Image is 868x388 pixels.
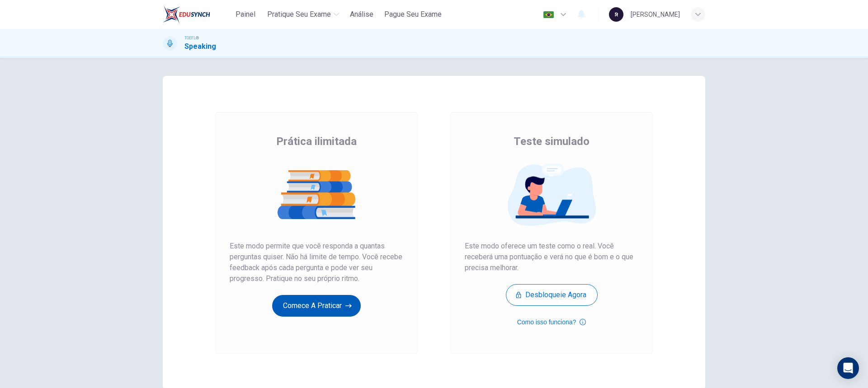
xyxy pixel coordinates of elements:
button: Como isso funciona? [517,317,586,327]
button: Comece a praticar [272,295,361,317]
button: Pratique seu exame [264,6,343,23]
button: Desbloqueie agora [506,284,598,306]
img: pt [543,11,554,18]
img: Profile picture [609,7,623,22]
div: [PERSON_NAME] [631,9,680,20]
button: Pague Seu Exame [381,6,445,23]
button: Painel [231,6,260,23]
span: Prática ilimitada [276,134,357,149]
h1: Speaking [184,41,216,52]
a: EduSynch logo [163,5,231,23]
span: Este modo permite que você responda a quantas perguntas quiser. Não há limite de tempo. Você rece... [230,241,403,284]
span: Análise [350,9,373,20]
span: Pratique seu exame [267,9,331,20]
span: Painel [236,9,255,20]
span: Teste simulado [514,134,590,149]
span: Pague Seu Exame [384,9,442,20]
div: Open Intercom Messenger [837,357,859,379]
img: EduSynch logo [163,5,210,23]
span: TOEFL® [184,35,199,41]
span: Este modo oferece um teste como o real. Você receberá uma pontuação e verá no que é bom e o que p... [465,241,638,273]
button: Análise [346,6,377,23]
